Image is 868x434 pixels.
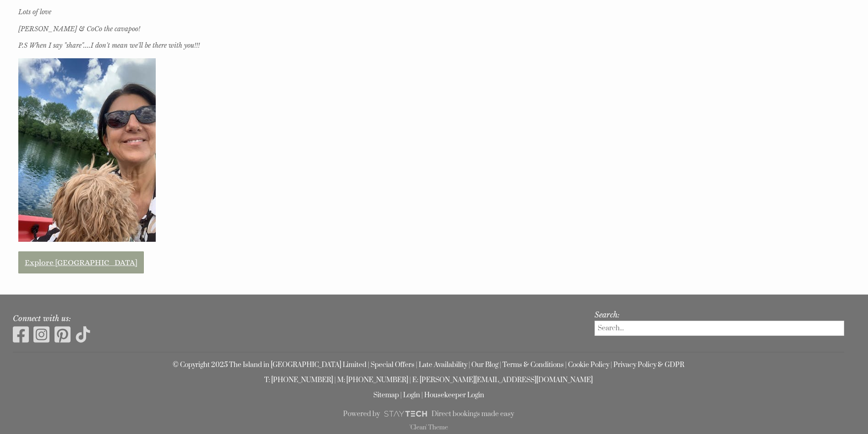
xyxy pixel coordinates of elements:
img: Instagram [33,325,49,344]
h4: [PERSON_NAME] & CoCo the cavapoo! [18,25,839,33]
span: | [400,391,402,400]
span: | [416,361,417,369]
a: Explore [GEOGRAPHIC_DATA] [18,251,144,273]
a: Privacy Policy & GDPR [613,361,684,369]
a: Cookie Policy [568,361,609,369]
h4: P.S When I say "share"....I don't mean we'll be there with you!!! [18,41,839,50]
img: It's me, Adele, your host of The Island on Oxfordshire [18,58,156,242]
a: Powered byDirect bookings made easy [13,406,844,422]
span: | [368,361,369,369]
img: Facebook [13,325,29,344]
img: Pinterest [55,325,71,344]
img: Tiktok [75,325,91,344]
h4: Lots of love [18,8,839,16]
span: | [409,376,411,384]
a: Login [403,391,420,400]
p: 'Clean' Theme [13,423,844,432]
span: | [421,391,423,400]
a: Terms & Conditions [502,361,564,369]
span: | [611,361,612,369]
a: Housekeeper Login [424,391,484,400]
a: T: [PHONE_NUMBER] [264,376,333,384]
a: © Copyright 2025 The Island in [GEOGRAPHIC_DATA] Limited [173,361,366,369]
span: | [469,361,470,369]
span: | [334,376,336,384]
a: E: [PERSON_NAME][EMAIL_ADDRESS][DOMAIN_NAME] [412,376,593,384]
a: Late Availability [419,361,467,369]
span: | [500,361,501,369]
h3: Search: [595,310,844,319]
a: Our Blog [471,361,498,369]
input: Search... [595,321,844,336]
a: Sitemap [373,391,399,400]
a: M: [PHONE_NUMBER] [337,376,408,384]
span: | [565,361,567,369]
h3: Connect with us: [13,314,578,323]
a: Special Offers [371,361,415,369]
img: scrumpy.png [383,408,427,419]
